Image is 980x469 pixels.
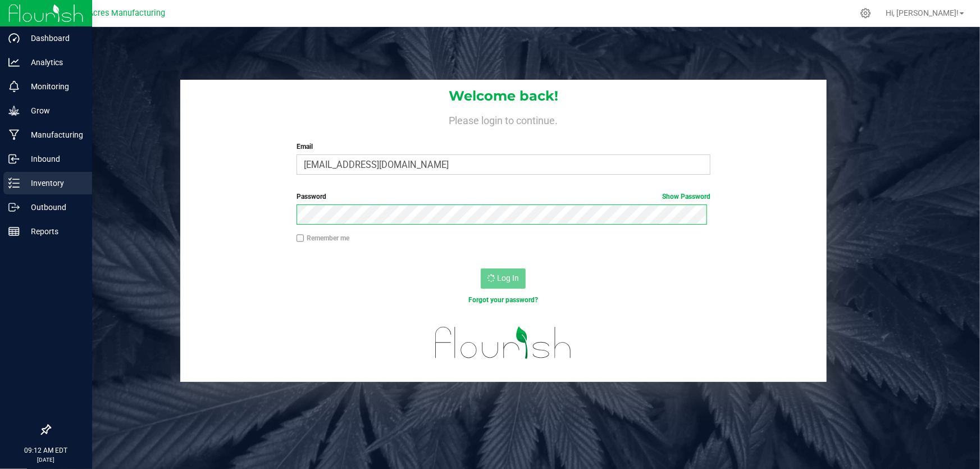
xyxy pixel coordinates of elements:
inline-svg: Reports [8,226,20,237]
p: Analytics [20,56,87,69]
h4: Please login to continue. [180,112,827,126]
span: Log In [497,274,519,283]
span: Green Acres Manufacturing [64,8,165,18]
inline-svg: Inbound [8,153,20,165]
p: Inventory [20,176,87,190]
a: Show Password [662,193,710,201]
inline-svg: Analytics [8,57,20,68]
p: Monitoring [20,80,87,93]
inline-svg: Dashboard [8,33,20,44]
inline-svg: Outbound [8,202,20,213]
label: Remember me [297,233,349,243]
p: 09:12 AM EDT [5,445,87,456]
p: Outbound [20,201,87,214]
p: Inbound [20,152,87,166]
p: [DATE] [5,456,87,464]
inline-svg: Inventory [8,177,20,189]
input: Remember me [297,234,304,242]
p: Dashboard [20,31,87,45]
p: Grow [20,104,87,117]
inline-svg: Monitoring [8,81,20,92]
inline-svg: Manufacturing [8,129,20,140]
img: flourish_logo.svg [423,317,585,369]
label: Email [297,142,711,152]
button: Log In [481,268,526,289]
div: Manage settings [859,8,873,19]
span: Password [297,193,326,201]
a: Forgot your password? [468,296,538,304]
p: Manufacturing [20,128,87,142]
span: Hi, [PERSON_NAME]! [886,8,959,17]
p: Reports [20,225,87,238]
inline-svg: Grow [8,105,20,116]
h1: Welcome back! [180,89,827,103]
